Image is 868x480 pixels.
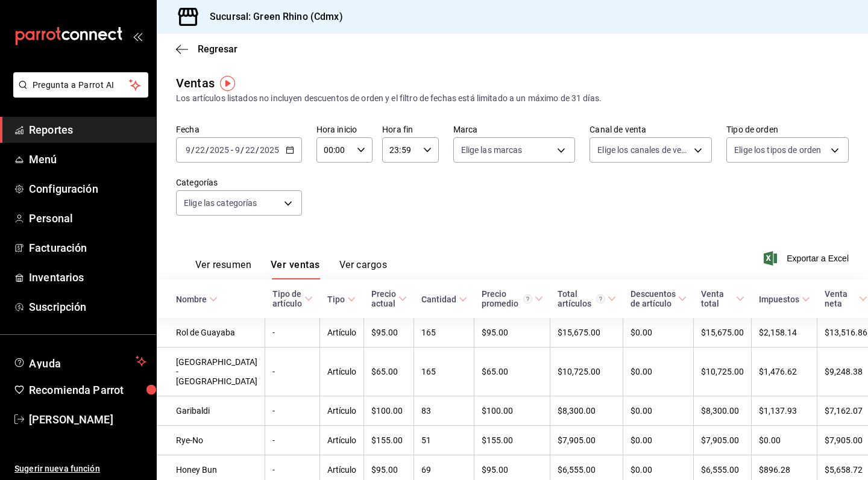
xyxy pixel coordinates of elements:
div: Venta neta [825,289,857,308]
svg: Precio promedio = Total artículos / cantidad [523,295,532,304]
span: Nombre [176,295,218,304]
span: Configuración [29,181,146,197]
a: Pregunta a Parrot AI [8,87,148,100]
span: [PERSON_NAME] [29,411,146,428]
td: $100.00 [364,396,414,426]
td: Rol de Guayaba [157,318,265,348]
td: $155.00 [364,426,414,455]
label: Canal de venta [590,125,712,134]
div: Precio actual [371,289,396,308]
div: navigation tabs [195,259,387,279]
input: -- [195,145,206,155]
td: $0.00 [623,396,694,426]
td: $7,905.00 [550,426,623,455]
td: $10,725.00 [694,348,752,396]
label: Hora inicio [316,125,373,134]
td: - [265,318,320,348]
button: Pregunta a Parrot AI [13,72,148,98]
td: $2,158.14 [752,318,817,348]
span: - [231,145,233,155]
div: Ventas [176,74,215,92]
td: $100.00 [474,396,550,426]
td: $1,476.62 [752,348,817,396]
td: Rye-No [157,426,265,455]
label: Categorías [176,178,302,187]
div: Los artículos listados no incluyen descuentos de orden y el filtro de fechas está limitado a un m... [176,92,849,105]
span: Precio promedio [482,289,543,308]
td: 83 [414,396,474,426]
label: Marca [453,125,576,134]
td: Artículo [320,348,364,396]
td: $65.00 [364,348,414,396]
td: Artículo [320,426,364,455]
td: [GEOGRAPHIC_DATA] - [GEOGRAPHIC_DATA] [157,348,265,396]
span: Precio actual [371,289,407,308]
input: -- [185,145,191,155]
button: Exportar a Excel [766,251,849,266]
input: -- [245,145,256,155]
span: Menú [29,151,146,167]
input: -- [234,145,241,155]
span: Tipo [327,295,356,304]
button: Regresar [176,43,237,55]
td: Artículo [320,396,364,426]
span: Personal [29,210,146,226]
td: $0.00 [623,318,694,348]
span: Reportes [29,122,146,138]
div: Total artículos [558,289,605,308]
span: Inventarios [29,269,146,285]
span: Pregunta a Parrot AI [33,79,130,92]
span: Ayuda [29,354,131,369]
td: 165 [414,318,474,348]
button: Ver ventas [271,259,320,279]
span: Elige los canales de venta [597,144,690,156]
td: $7,905.00 [694,426,752,455]
td: $10,725.00 [550,348,623,396]
div: Impuestos [759,295,799,304]
label: Fecha [176,125,302,134]
td: Artículo [320,318,364,348]
span: Descuentos de artículo [631,289,687,308]
td: 51 [414,426,474,455]
td: $15,675.00 [694,318,752,348]
td: $0.00 [623,348,694,396]
div: Venta total [701,289,734,308]
td: - [265,348,320,396]
span: Elige las marcas [461,144,523,156]
h3: Sucursal: Green Rhino (Cdmx) [200,10,343,24]
div: Cantidad [421,295,456,304]
td: $95.00 [364,318,414,348]
td: $8,300.00 [694,396,752,426]
div: Precio promedio [482,289,532,308]
span: / [241,145,244,155]
label: Hora fin [382,125,438,134]
td: $155.00 [474,426,550,455]
span: Sugerir nueva función [14,463,146,475]
span: Impuestos [759,295,810,304]
span: Venta neta [825,289,868,308]
span: Venta total [701,289,744,308]
label: Tipo de orden [726,125,849,134]
span: Elige las categorías [184,197,257,209]
td: - [265,426,320,455]
span: Tipo de artículo [272,289,313,308]
span: Suscripción [29,299,146,315]
button: open_drawer_menu [133,31,142,41]
td: Garibaldi [157,396,265,426]
input: ---- [259,145,280,155]
td: 165 [414,348,474,396]
img: Tooltip marker [220,76,235,91]
td: $1,137.93 [752,396,817,426]
td: $8,300.00 [550,396,623,426]
td: - [265,396,320,426]
td: $65.00 [474,348,550,396]
div: Nombre [176,295,207,304]
button: Ver cargos [339,259,388,279]
span: / [191,145,195,155]
span: Cantidad [421,295,467,304]
div: Tipo [327,295,345,304]
input: ---- [209,145,230,155]
div: Tipo de artículo [272,289,302,308]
